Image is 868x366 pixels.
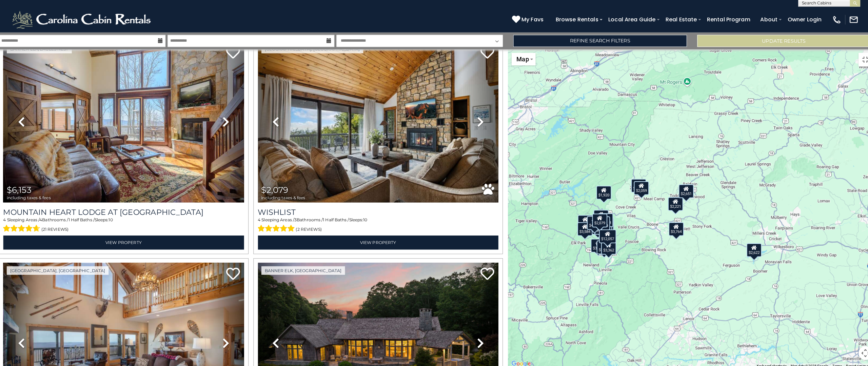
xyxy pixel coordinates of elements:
span: 1 Half Baths / [324,218,350,223]
div: $2,079 [589,214,604,227]
a: Real Estate [658,17,695,29]
img: Google [508,357,530,366]
div: $1,813 [595,218,610,231]
a: Banner Elk, [GEOGRAPHIC_DATA] [263,266,346,274]
img: thumbnail_167104241.jpeg [260,44,497,203]
div: $3,584 [574,222,589,236]
div: $12,057 [595,229,612,243]
div: $3,183 [590,210,605,224]
img: mail-regular-white.png [842,18,851,28]
a: [GEOGRAPHIC_DATA], [GEOGRAPHIC_DATA] [13,266,113,274]
a: Add to favorites [229,48,242,63]
span: (21 reviews) [47,225,74,234]
span: $2,079 [263,186,290,196]
span: 10 [113,218,117,223]
a: View Property [260,236,497,249]
span: $6,153 [13,186,37,196]
span: Map [514,58,527,65]
button: Change map style [510,56,533,68]
h3: Mountain Heart Lodge at Eagles Nest [9,208,246,217]
div: $3,607 [587,239,602,252]
span: including taxes & fees [263,196,307,201]
div: $4,317 [584,216,599,230]
span: 4 [9,218,12,223]
div: $3,764 [664,222,679,236]
a: Refine Search Filters [511,38,682,50]
div: $1,080 [591,217,606,230]
div: $2,059 [630,182,645,196]
a: Mountain Heart Lodge at [GEOGRAPHIC_DATA] [9,208,246,217]
span: including taxes & fees [13,196,56,201]
a: Add to favorites [479,266,493,281]
span: 4 [260,218,263,223]
a: Add to favorites [479,48,493,63]
button: Map camera controls [851,344,865,358]
span: 1 Half Baths / [74,218,99,223]
div: $2,651 [674,185,689,199]
button: Keyboard shortcuts [751,361,780,366]
img: phone-regular-white.png [825,18,834,28]
div: $3,284 [593,240,608,254]
span: 10 [364,218,368,223]
a: View Property [9,236,246,249]
button: Update Results [692,38,863,50]
div: Sleeping Areas / Bathrooms / Sleeps: [260,217,497,233]
div: $2,221 [664,198,678,211]
img: White-1-2.png [17,13,158,33]
a: My Favs [510,19,543,27]
a: Owner Login [778,17,818,29]
a: Wishlist [260,208,497,217]
span: (2 reviews) [297,225,323,234]
span: 4 [45,218,48,223]
div: $2,568 [627,180,642,193]
a: Local Area Guide [601,17,655,29]
a: Browse Rentals [550,17,598,29]
button: Toggle fullscreen view [851,56,865,69]
a: Open this area in Google Maps (opens a new window) [508,357,530,366]
span: 3 [296,218,298,223]
img: thumbnail_163263053.jpeg [9,44,246,203]
a: Add to favorites [229,266,242,281]
div: $1,920 [593,186,608,200]
span: Map data ©2025 Google [784,362,821,365]
div: $2,362 [575,215,590,229]
a: Rental Program [698,17,748,29]
div: $2,622 [741,243,755,257]
div: Sleeping Areas / Bathrooms / Sleeps: [9,217,246,233]
div: $2,013 [594,213,609,227]
a: Report a map error [839,362,866,365]
a: About [751,17,775,29]
a: Terms (opens in new tab) [825,362,835,365]
div: $3,362 [598,241,613,254]
span: My Favs [519,19,541,27]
